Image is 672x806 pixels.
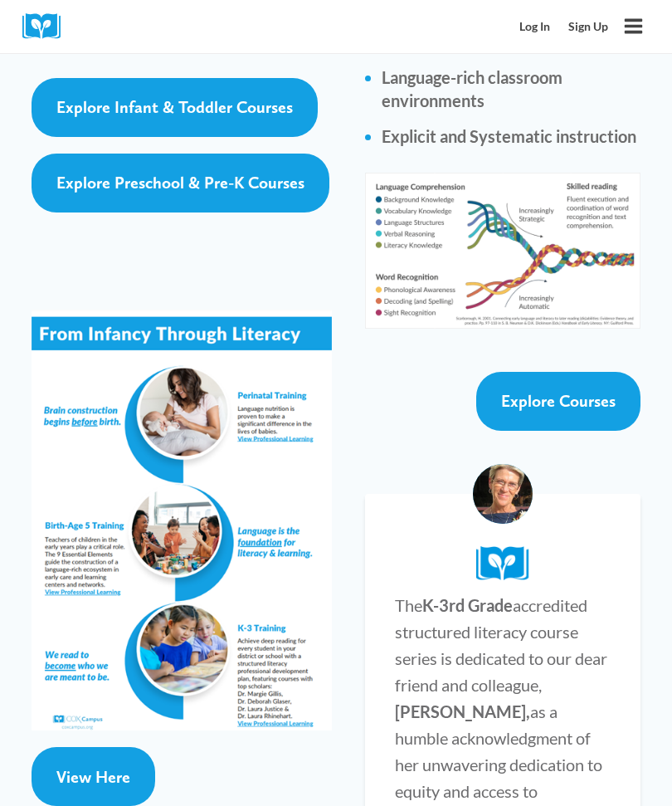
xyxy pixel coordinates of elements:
span: Explore Infant & Toddler Courses [56,97,293,117]
strong: K-3rd Grade [422,595,513,615]
a: Sign Up [559,12,617,42]
strong: Explicit and Systematic instruction [382,126,636,146]
button: Open menu [617,10,650,42]
strong: [PERSON_NAME], [395,701,530,721]
a: Explore Courses [476,372,640,431]
nav: Secondary Mobile Navigation [511,12,617,42]
span: Explore Preschool & Pre-K Courses [56,173,304,193]
img: Diagram of Scarborough's Rope [365,173,640,329]
a: Explore Infant & Toddler Courses [32,78,318,137]
a: View Here [32,747,155,806]
img: _Systems Doc - B5 [32,310,332,731]
span: Explore Courses [501,391,616,411]
a: Explore Preschool & Pre-K Courses [32,154,329,212]
strong: Language-rich classroom environments [382,67,562,110]
a: Log In [511,12,560,42]
img: Cox Campus [22,13,72,39]
span: View Here [56,767,130,787]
